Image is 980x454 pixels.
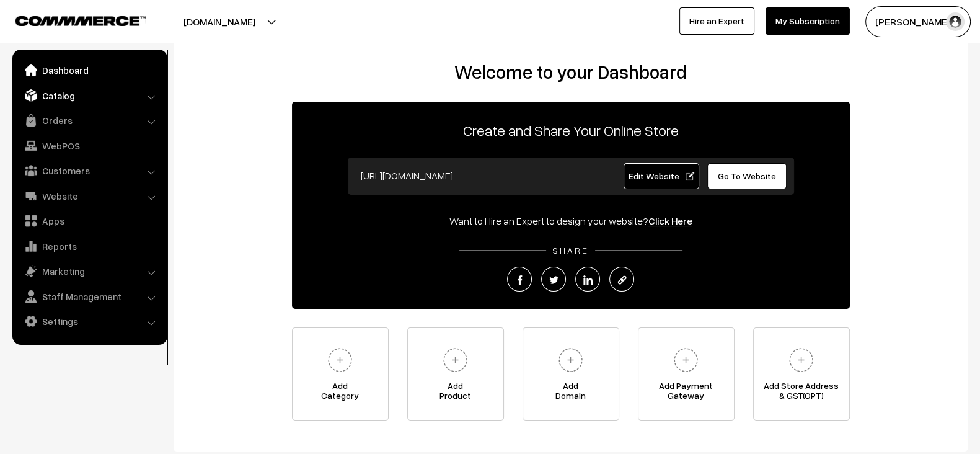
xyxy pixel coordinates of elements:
[15,109,163,131] a: Orders
[546,245,595,256] span: SHARE
[707,163,787,189] a: Go To Website
[766,7,850,35] a: My Subscription
[292,327,389,421] a: AddCategory
[523,381,619,406] span: Add Domain
[15,12,124,27] a: COMMMERCE
[753,327,850,421] a: Add Store Address& GST(OPT)
[718,171,776,181] span: Go To Website
[15,159,163,182] a: Customers
[292,119,850,141] p: Create and Share Your Online Store
[754,381,849,406] span: Add Store Address & GST(OPT)
[628,171,694,181] span: Edit Website
[865,6,971,37] button: [PERSON_NAME]
[15,16,146,25] img: COMMMERCE
[407,327,504,421] a: AddProduct
[638,327,735,421] a: Add PaymentGateway
[15,285,163,308] a: Staff Management
[946,12,965,31] img: user
[648,215,692,227] a: Click Here
[784,343,818,377] img: plus.svg
[624,163,699,189] a: Edit Website
[523,327,619,421] a: AddDomain
[438,343,472,377] img: plus.svg
[15,210,163,232] a: Apps
[15,84,163,107] a: Catalog
[15,235,163,257] a: Reports
[293,381,388,406] span: Add Category
[679,7,754,35] a: Hire an Expert
[186,61,955,83] h2: Welcome to your Dashboard
[292,213,850,228] div: Want to Hire an Expert to design your website?
[554,343,588,377] img: plus.svg
[140,6,299,37] button: [DOMAIN_NAME]
[408,381,503,406] span: Add Product
[15,59,163,81] a: Dashboard
[15,185,163,207] a: Website
[15,260,163,282] a: Marketing
[15,135,163,157] a: WebPOS
[323,343,357,377] img: plus.svg
[638,381,734,406] span: Add Payment Gateway
[669,343,703,377] img: plus.svg
[15,310,163,332] a: Settings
